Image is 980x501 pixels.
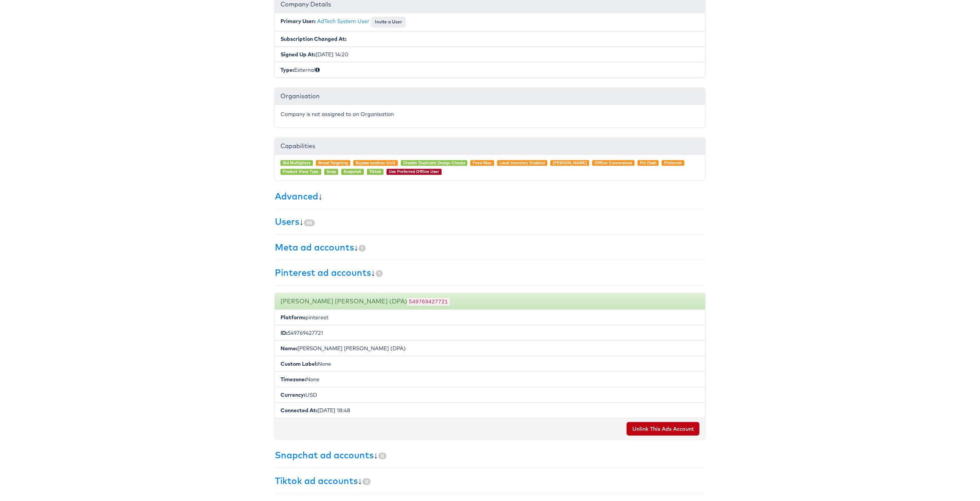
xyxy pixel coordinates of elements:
h3: ↓ [275,191,705,201]
a: Local Inventory Enabled [499,160,545,165]
a: Snapchat ad accounts [275,449,374,461]
b: Subscription Changed At: [280,36,347,42]
a: Tiktok ad accounts [275,475,358,486]
p: Company is not assigned to an Organisation [280,110,700,118]
div: [PERSON_NAME] [PERSON_NAME] (DPA) [275,293,705,310]
span: 1 [359,245,366,252]
a: Users [275,216,299,227]
li: None [275,356,705,372]
h3: ↓ [275,268,705,277]
a: Broad Targeting [318,160,348,165]
b: Platform: [280,314,305,321]
b: Timezone: [280,376,306,383]
code: 549769427721 [407,298,450,306]
a: Bypass location limit [356,160,395,165]
span: 0 [378,453,387,459]
a: Snap [327,169,336,174]
a: Offline Conversions [595,160,632,165]
a: Bid Multipliers [283,160,310,165]
a: [PERSON_NAME] [553,160,587,165]
a: Product View Type [283,169,319,174]
a: Feed Max [473,160,492,165]
span: Internal (staff) or External (client) [315,66,320,73]
b: ID: [280,329,288,336]
a: Pinterest [664,160,682,165]
li: [PERSON_NAME] [PERSON_NAME] (DPA) [275,340,705,356]
li: External [275,62,705,77]
a: Use Preferred Offline User [389,169,439,174]
li: [DATE] 18:48 [275,402,705,418]
a: Disable Duplicate Design Checks [403,160,465,165]
h3: ↓ [275,242,705,252]
a: Advanced [275,190,318,202]
button: Unlink This Ads Account [627,422,700,436]
h3: ↓ [275,450,705,460]
b: Custom Label: [280,360,318,367]
a: Meta ad accounts [275,241,354,253]
b: Name: [280,345,297,352]
div: Capabilities [275,138,705,155]
li: [DATE] 14:20 [275,46,705,62]
a: Snapchat [344,169,361,174]
li: USD [275,387,705,403]
span: 0 [362,478,371,485]
a: AdTech System User [317,18,370,25]
a: Tiktok [369,169,381,174]
button: Invite a User [371,17,406,27]
span: 68 [304,220,315,226]
li: None [275,371,705,387]
a: Pin Dash [640,160,656,165]
div: Organisation [275,88,705,105]
b: Primary User: [280,18,316,25]
b: Currency: [280,391,305,398]
span: 1 [376,270,383,277]
li: 549769427721 [275,325,705,341]
b: Connected At: [280,407,317,414]
h3: ↓ [275,216,705,226]
b: Signed Up At: [280,51,316,58]
li: pinterest [275,310,705,325]
a: Pinterest ad accounts [275,267,371,278]
b: Type: [280,66,294,73]
h3: ↓ [275,476,705,486]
